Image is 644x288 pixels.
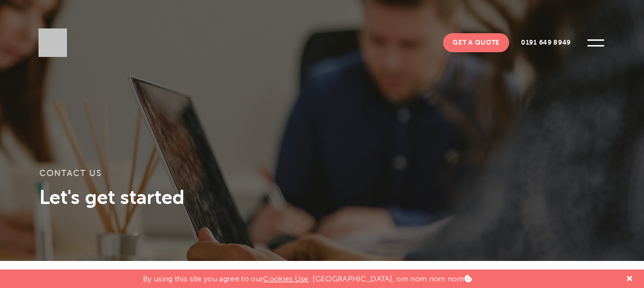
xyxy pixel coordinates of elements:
[443,33,509,52] a: Get A Quote
[143,269,472,283] p: By using this site you agree to our . [GEOGRAPHIC_DATA], om nom nom nom
[263,274,309,283] a: Cookies Use
[39,168,605,185] h1: Contact Us
[526,261,606,286] div: Contact Us
[511,33,580,52] a: 0191 649 8949
[39,185,605,209] h3: Let's get started
[38,28,67,57] img: Sleeky Web Design Newcastle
